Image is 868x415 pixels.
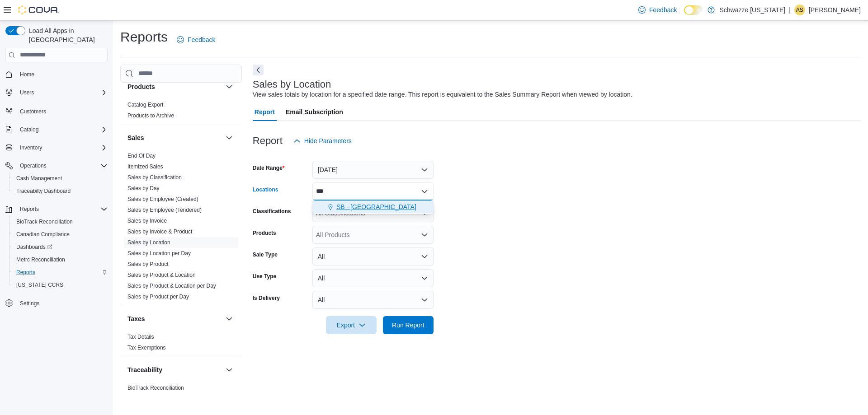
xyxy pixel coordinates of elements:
[312,161,434,179] button: [DATE]
[16,105,108,117] span: Customers
[794,5,805,15] div: Annette Sanders
[127,174,182,181] span: Sales by Classification
[16,69,38,80] a: Home
[127,239,170,246] span: Sales by Location
[127,334,154,340] a: Tax Details
[312,247,434,266] button: All
[16,204,42,214] button: Reports
[13,186,74,196] a: Traceabilty Dashboard
[127,228,192,235] a: Sales by Invoice & Product
[127,207,202,213] a: Sales by Employee (Tendered)
[421,231,428,238] button: Open list of options
[20,89,34,96] span: Users
[336,202,416,211] span: SB - [GEOGRAPHIC_DATA]
[16,231,70,238] span: Canadian Compliance
[127,384,184,392] span: BioTrack Reconciliation
[253,135,283,146] h3: Report
[13,267,108,278] span: Reports
[16,160,108,171] span: Operations
[127,228,192,235] span: Sales by Invoice & Product
[127,314,222,323] button: Taxes
[20,108,46,115] span: Customers
[127,250,191,257] span: Sales by Location per Day
[719,5,785,15] p: Schwazze [US_STATE]
[127,82,155,91] h3: Products
[127,112,174,119] span: Products to Archive
[16,187,71,195] span: Traceabilty Dashboard
[25,26,108,44] span: Load All Apps in [GEOGRAPHIC_DATA]
[127,239,170,246] a: Sales by Location
[5,64,108,333] nav: Complex example
[331,316,371,334] span: Export
[16,256,65,263] span: Metrc Reconciliation
[290,132,355,150] button: Hide Parameters
[127,112,174,119] a: Products to Archive
[127,365,162,374] h3: Traceability
[9,215,111,228] button: BioTrack Reconciliation
[312,269,434,287] button: All
[9,228,111,241] button: Canadian Compliance
[13,280,67,290] a: [US_STATE] CCRS
[9,185,111,197] button: Traceabilty Dashboard
[383,316,434,334] button: Run Report
[127,218,167,224] a: Sales by Invoice
[13,267,39,278] a: Reports
[127,333,154,340] span: Tax Details
[16,175,62,182] span: Cash Management
[253,90,632,99] div: View sales totals by location for a specified date range. This report is equivalent to the Sales ...
[127,196,198,202] a: Sales by Employee (Created)
[20,162,47,169] span: Operations
[120,331,242,357] div: Taxes
[9,266,111,279] button: Reports
[16,69,108,80] span: Home
[253,65,264,75] button: Next
[127,196,198,203] span: Sales by Employee (Created)
[2,104,111,117] button: Customers
[13,216,108,227] span: BioTrack Reconciliation
[20,144,42,151] span: Inventory
[127,271,196,279] span: Sales by Product & Location
[16,87,108,98] span: Users
[127,261,169,267] a: Sales by Product
[312,201,434,214] button: SB - [GEOGRAPHIC_DATA]
[253,251,278,258] label: Sale Type
[2,123,111,136] button: Catalog
[224,364,235,375] button: Traceability
[13,254,108,265] span: Metrc Reconciliation
[312,201,434,214] div: Choose from the following options
[16,142,46,153] button: Inventory
[392,321,425,330] span: Run Report
[127,206,202,214] span: Sales by Employee (Tendered)
[127,344,166,351] span: Tax Exemptions
[16,87,38,98] button: Users
[127,152,156,159] span: End Of Day
[127,133,144,142] h3: Sales
[312,291,434,309] button: All
[16,243,52,251] span: Dashboards
[16,298,108,309] span: Settings
[253,79,331,90] h3: Sales by Location
[684,5,703,15] input: Dark Mode
[253,164,285,172] label: Date Range
[120,382,242,397] div: Traceability
[16,218,73,225] span: BioTrack Reconciliation
[253,229,276,237] label: Products
[173,31,219,49] a: Feedback
[16,124,42,135] button: Catalog
[16,160,50,171] button: Operations
[13,229,108,240] span: Canadian Compliance
[120,99,242,125] div: Products
[127,314,145,323] h3: Taxes
[16,124,108,135] span: Catalog
[809,5,861,15] p: [PERSON_NAME]
[120,150,242,306] div: Sales
[127,133,222,142] button: Sales
[304,136,352,145] span: Hide Parameters
[2,203,111,215] button: Reports
[127,365,222,374] button: Traceability
[127,294,189,300] a: Sales by Product per Day
[224,81,235,92] button: Products
[9,172,111,185] button: Cash Management
[2,86,111,99] button: Users
[188,35,215,44] span: Feedback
